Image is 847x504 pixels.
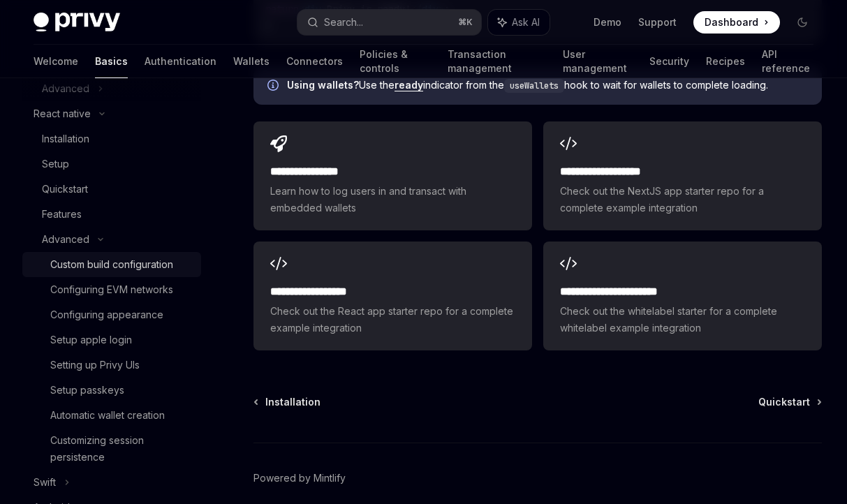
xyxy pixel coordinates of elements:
[448,45,546,78] a: Transaction management
[360,45,431,78] a: Policies & controls
[758,395,820,409] a: Quickstart
[253,242,532,350] a: **** **** **** ***Check out the React app starter repo for a complete example integration
[705,15,758,29] span: Dashboard
[42,231,89,248] div: Advanced
[22,202,201,227] a: Features
[50,432,193,466] div: Customizing session persistence
[50,382,124,399] div: Setup passkeys
[395,79,423,91] a: ready
[762,45,813,78] a: API reference
[693,11,780,34] a: Dashboard
[50,256,173,273] div: Custom build configuration
[42,156,69,172] div: Setup
[758,395,810,409] span: Quickstart
[560,303,805,336] span: Check out the whitelabel starter for a complete whitelabel example integration
[50,306,163,323] div: Configuring appearance
[286,45,343,78] a: Connectors
[543,121,822,230] a: **** **** **** ****Check out the NextJS app starter repo for a complete example integration
[488,10,550,35] button: Ask AI
[504,79,564,93] code: useWallets
[233,45,270,78] a: Wallets
[22,378,201,403] a: Setup passkeys
[324,14,363,31] div: Search...
[22,177,201,202] a: Quickstart
[22,252,201,277] a: Custom build configuration
[458,17,473,28] span: ⌘ K
[50,357,140,373] div: Setting up Privy UIs
[297,10,482,35] button: Search...⌘K
[145,45,216,78] a: Authentication
[649,45,689,78] a: Security
[270,303,515,336] span: Check out the React app starter repo for a complete example integration
[42,131,89,147] div: Installation
[34,45,78,78] a: Welcome
[22,277,201,302] a: Configuring EVM networks
[267,80,281,94] svg: Info
[22,302,201,327] a: Configuring appearance
[22,327,201,353] a: Setup apple login
[34,13,120,32] img: dark logo
[22,403,201,428] a: Automatic wallet creation
[50,281,173,298] div: Configuring EVM networks
[287,78,808,93] span: Use the indicator from the hook to wait for wallets to complete loading.
[255,395,321,409] a: Installation
[95,45,128,78] a: Basics
[22,151,201,177] a: Setup
[638,15,677,29] a: Support
[563,45,633,78] a: User management
[253,471,346,485] a: Powered by Mintlify
[543,242,822,350] a: **** **** **** **** ***Check out the whitelabel starter for a complete whitelabel example integra...
[42,206,82,223] div: Features
[265,395,321,409] span: Installation
[22,126,201,151] a: Installation
[270,183,515,216] span: Learn how to log users in and transact with embedded wallets
[34,105,91,122] div: React native
[50,407,165,424] div: Automatic wallet creation
[34,474,56,491] div: Swift
[706,45,745,78] a: Recipes
[560,183,805,216] span: Check out the NextJS app starter repo for a complete example integration
[512,15,540,29] span: Ask AI
[50,332,132,348] div: Setup apple login
[42,181,88,198] div: Quickstart
[791,11,813,34] button: Toggle dark mode
[22,353,201,378] a: Setting up Privy UIs
[253,121,532,230] a: **** **** **** *Learn how to log users in and transact with embedded wallets
[594,15,621,29] a: Demo
[287,79,359,91] strong: Using wallets?
[22,428,201,470] a: Customizing session persistence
